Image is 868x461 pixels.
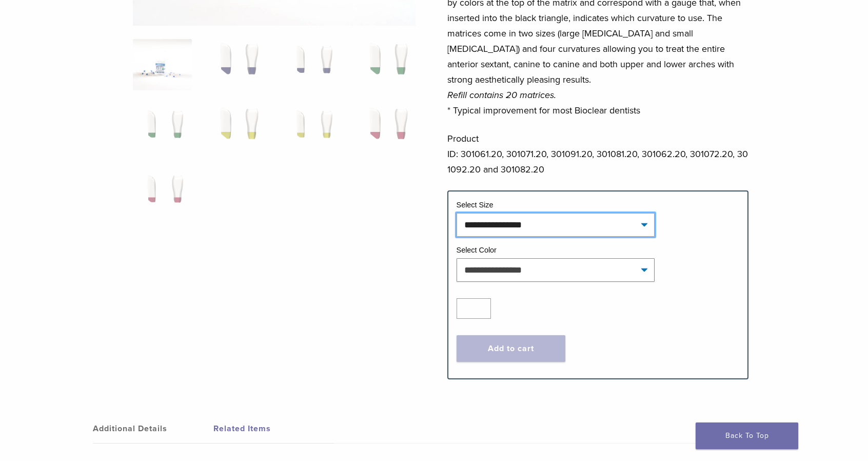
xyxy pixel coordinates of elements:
img: BT Matrix Series - Image 3 [282,39,341,90]
img: BT Matrix Series - Image 8 [357,104,416,155]
img: BT Matrix Series - Image 7 [282,104,341,155]
label: Select Color [457,246,497,254]
label: Select Size [457,201,494,209]
img: BT Matrix Series - Image 9 [133,168,192,220]
img: BT Matrix Series - Image 6 [207,104,266,155]
a: Back To Top [696,422,798,449]
em: Refill contains 20 matrices. [447,89,556,101]
img: Anterior-Black-Triangle-Series-Matrices-324x324.jpg [133,39,192,90]
a: Related Items [213,414,334,443]
p: Product ID: 301061.20, 301071.20, 301091.20, 301081.20, 301062.20, 301072.20, 301092.20 and 30108... [447,131,749,177]
img: BT Matrix Series - Image 2 [207,39,266,90]
img: BT Matrix Series - Image 4 [357,39,416,90]
img: BT Matrix Series - Image 5 [133,104,192,155]
a: Additional Details [93,414,213,443]
button: Add to cart [457,335,565,362]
